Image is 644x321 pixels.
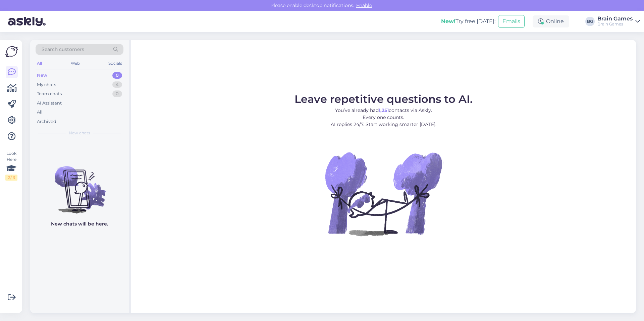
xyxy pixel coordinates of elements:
[294,107,473,128] p: You’ve already had contacts via Askly. Every one counts. AI replies 24/7. Start working smarter [...
[37,109,43,116] div: All
[441,18,455,24] b: New!
[5,45,18,58] img: Askly Logo
[30,154,129,214] img: No chats
[37,100,62,107] div: AI Assistant
[112,90,122,97] div: 0
[112,81,122,88] div: 4
[112,72,122,79] div: 0
[37,81,56,88] div: My chats
[498,15,525,28] button: Emails
[69,59,81,68] div: Web
[69,130,90,136] span: New chats
[107,59,123,68] div: Socials
[533,15,569,27] div: Online
[37,72,47,79] div: New
[5,175,17,181] div: 2 / 3
[37,90,62,97] div: Team chats
[354,2,374,8] span: Enable
[597,16,633,21] div: Brain Games
[5,150,17,181] div: Look Here
[51,220,108,228] p: New chats will be here.
[37,118,56,125] div: Archived
[36,59,43,68] div: All
[597,21,633,27] div: Brain Games
[294,92,473,106] span: Leave repetitive questions to AI.
[597,16,640,27] a: Brain GamesBrain Games
[379,107,389,113] b: 1,251
[585,17,595,26] div: BG
[323,133,444,254] img: No Chat active
[42,46,84,53] span: Search customers
[441,17,495,25] div: Try free [DATE]:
